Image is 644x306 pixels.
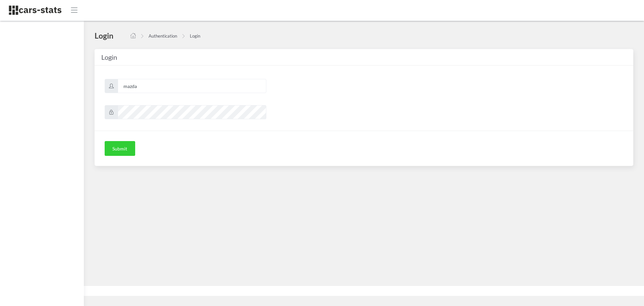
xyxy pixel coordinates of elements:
a: Authentication [149,33,177,39]
img: navbar brand [8,5,62,15]
input: Username [118,79,266,93]
button: Submit [105,141,135,156]
span: Login [101,53,117,61]
h4: Login [95,31,113,41]
a: Login [190,33,200,39]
